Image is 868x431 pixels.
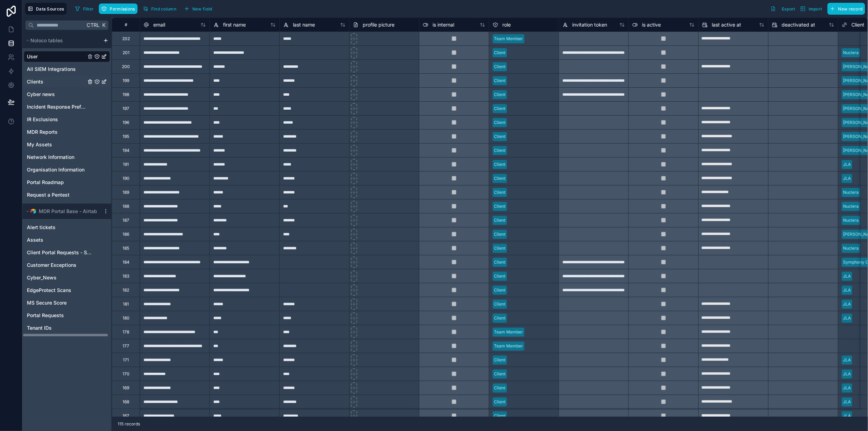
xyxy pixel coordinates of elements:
div: Client [494,357,506,363]
button: Permissions [99,3,137,14]
div: JLA [843,161,851,168]
div: 168 [123,399,129,405]
a: Permissions [99,3,140,14]
button: Export [768,3,798,15]
span: Ctrl [86,21,100,29]
div: JLA [843,315,851,321]
span: is internal [433,21,454,28]
span: K [101,23,106,28]
div: Client [494,64,506,70]
div: Client [494,371,506,377]
button: New field [182,3,215,14]
div: 200 [122,64,130,70]
div: Nuclera [843,245,859,251]
div: # [117,22,134,27]
div: Client [494,133,506,140]
div: Client [494,287,506,293]
span: profile picture [363,21,395,28]
div: JLA [843,287,851,293]
span: New field [192,6,212,12]
div: Client [494,189,506,196]
span: email [153,21,165,28]
div: Client [494,105,506,112]
div: 187 [123,218,129,223]
div: 188 [123,204,129,209]
span: Client [852,21,865,28]
div: Client [494,315,506,321]
span: is active [642,21,661,28]
div: Client [494,92,506,98]
div: JLA [843,413,851,419]
span: 115 records [118,421,140,427]
span: deactivated at [782,21,815,28]
div: 195 [123,134,129,139]
div: 194 [123,148,130,153]
div: JLA [843,385,851,391]
div: JLA [843,301,851,307]
div: Client [494,245,506,251]
div: 180 [123,315,130,321]
div: Client [494,413,506,419]
div: 198 [123,92,129,97]
div: JLA [843,175,851,182]
span: Export [782,6,795,12]
div: Client [494,301,506,307]
div: Client [494,231,506,238]
div: Team Member [494,329,523,335]
div: Nuclera [843,203,859,210]
div: JLA [843,399,851,405]
div: 171 [123,357,129,363]
a: New record [825,3,865,15]
span: Find column [151,6,176,12]
div: Team Member [494,36,523,42]
div: JLA [843,371,851,377]
span: invitation token [572,21,607,28]
button: Import [798,3,825,15]
button: New record [827,3,865,15]
div: 177 [123,343,129,349]
div: 189 [123,190,129,195]
div: 191 [123,162,129,167]
div: 196 [123,120,129,125]
span: role [502,21,511,28]
button: Data Sources [25,3,67,15]
div: Nuclera [843,217,859,224]
div: 170 [123,371,130,377]
div: JLA [843,357,851,363]
div: 181 [123,301,129,307]
div: Client [494,217,506,224]
div: Client [494,147,506,154]
span: New record [838,6,863,12]
span: Permissions [110,6,135,12]
span: first name [223,21,246,28]
div: 182 [123,287,129,293]
div: 199 [123,78,129,83]
div: Client [494,161,506,168]
div: Nuclera [843,189,859,196]
div: JLA [843,273,851,279]
span: Import [809,6,822,12]
div: 186 [123,232,129,237]
div: Client [494,119,506,126]
div: 183 [123,273,129,279]
div: 184 [123,260,130,265]
button: Filter [72,3,96,14]
div: Client [494,78,506,84]
div: Nuclera [843,50,859,56]
div: Client [494,259,506,265]
span: Filter [83,6,94,12]
div: Client [494,399,506,405]
div: 190 [123,176,130,181]
div: 202 [122,36,130,42]
div: 169 [123,385,129,391]
span: last active at [712,21,741,28]
span: Data Sources [36,6,64,12]
div: Client [494,203,506,210]
div: 201 [123,50,130,56]
div: 185 [123,246,129,251]
div: Client [494,273,506,279]
div: Client [494,50,506,56]
div: 178 [123,329,129,335]
div: Client [494,385,506,391]
div: 197 [123,106,129,111]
